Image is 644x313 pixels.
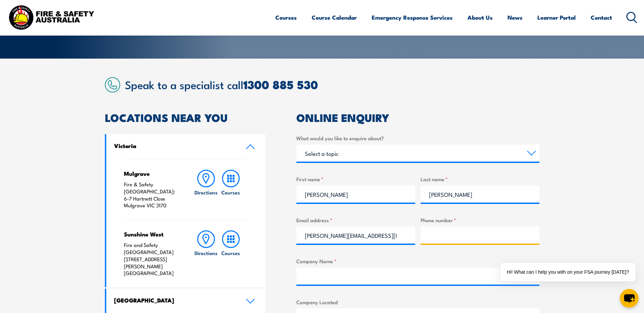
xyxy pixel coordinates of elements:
[296,257,539,265] label: Company Name
[124,181,181,209] p: Fire & Safety [GEOGRAPHIC_DATA]: 6-7 Hartnett Close Mulgrave VIC 3170
[125,78,539,90] h2: Speak to a specialist call
[372,8,453,26] a: Emergency Response Services
[500,263,636,281] div: Hi! What can I help you with on your FSA journey [DATE]?
[219,230,243,277] a: Courses
[114,142,236,149] h4: Victoria
[296,134,539,142] label: What would you like to enquire about?
[194,170,218,209] a: Directions
[296,175,415,183] label: First name
[194,230,218,277] a: Directions
[106,134,266,159] a: Victoria
[275,8,297,26] a: Courses
[508,8,522,26] a: News
[195,249,218,256] h6: Directions
[296,216,415,224] label: Email address
[296,112,539,122] h2: ONLINE ENQUIRY
[296,298,539,306] label: Company Located
[219,170,243,209] a: Courses
[467,8,493,26] a: About Us
[195,189,218,196] h6: Directions
[124,242,181,277] p: Fire and Safety [GEOGRAPHIC_DATA] [STREET_ADDRESS][PERSON_NAME] [GEOGRAPHIC_DATA]
[221,189,240,196] h6: Courses
[620,289,639,308] button: chat-button
[591,8,612,26] a: Contact
[421,216,539,224] label: Phone number
[105,112,266,122] h2: LOCATIONS NEAR YOU
[221,249,240,256] h6: Courses
[124,170,181,177] h4: Mulgrave
[421,175,539,183] label: Last name
[114,296,236,304] h4: [GEOGRAPHIC_DATA]
[243,75,318,93] a: 1300 885 530
[312,8,357,26] a: Course Calendar
[537,8,576,26] a: Learner Portal
[124,230,181,238] h4: Sunshine West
